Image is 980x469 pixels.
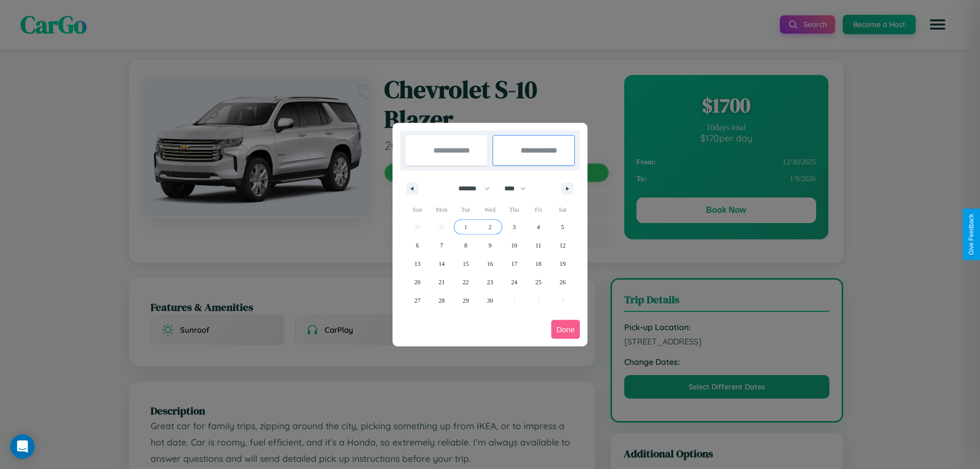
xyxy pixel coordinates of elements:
span: 12 [559,236,566,255]
span: 8 [464,236,468,255]
span: 29 [463,291,469,310]
button: 8 [454,236,478,255]
span: 21 [438,273,445,291]
span: 19 [559,255,566,273]
span: 22 [463,273,469,291]
button: 5 [551,218,575,236]
span: 28 [438,291,445,310]
span: 4 [537,218,540,236]
button: Done [551,320,580,339]
span: 11 [535,236,542,255]
span: 14 [438,255,445,273]
span: 16 [487,255,493,273]
span: Fri [526,202,550,218]
span: 6 [416,236,419,255]
span: 10 [511,236,517,255]
button: 13 [405,255,429,273]
span: 25 [535,273,542,291]
button: 7 [429,236,453,255]
button: 12 [551,236,575,255]
button: 10 [502,236,526,255]
span: 24 [511,273,517,291]
button: 15 [454,255,478,273]
span: 20 [414,273,421,291]
span: Mon [429,202,453,218]
button: 27 [405,291,429,310]
button: 14 [429,255,453,273]
button: 6 [405,236,429,255]
span: Thu [502,202,526,218]
div: Open Intercom Messenger [10,434,35,459]
span: 9 [488,236,492,255]
span: 3 [512,218,516,236]
div: Give Feedback [968,214,975,255]
span: Sun [405,202,429,218]
span: 2 [488,218,492,236]
button: 20 [405,273,429,291]
span: Tue [454,202,478,218]
button: 26 [551,273,575,291]
span: 27 [414,291,421,310]
span: Sat [551,202,575,218]
button: 30 [478,291,502,310]
button: 11 [526,236,550,255]
span: 13 [414,255,421,273]
button: 9 [478,236,502,255]
button: 17 [502,255,526,273]
span: 7 [440,236,443,255]
button: 22 [454,273,478,291]
button: 24 [502,273,526,291]
button: 2 [478,218,502,236]
span: 26 [559,273,566,291]
button: 21 [429,273,453,291]
button: 25 [526,273,550,291]
button: 28 [429,291,453,310]
span: Wed [478,202,502,218]
span: 18 [535,255,542,273]
button: 1 [454,218,478,236]
button: 29 [454,291,478,310]
span: 17 [511,255,517,273]
span: 5 [561,218,564,236]
button: 19 [551,255,575,273]
button: 16 [478,255,502,273]
span: 1 [464,218,468,236]
span: 23 [487,273,493,291]
button: 4 [526,218,550,236]
button: 18 [526,255,550,273]
button: 23 [478,273,502,291]
button: 3 [502,218,526,236]
span: 15 [463,255,469,273]
span: 30 [487,291,493,310]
